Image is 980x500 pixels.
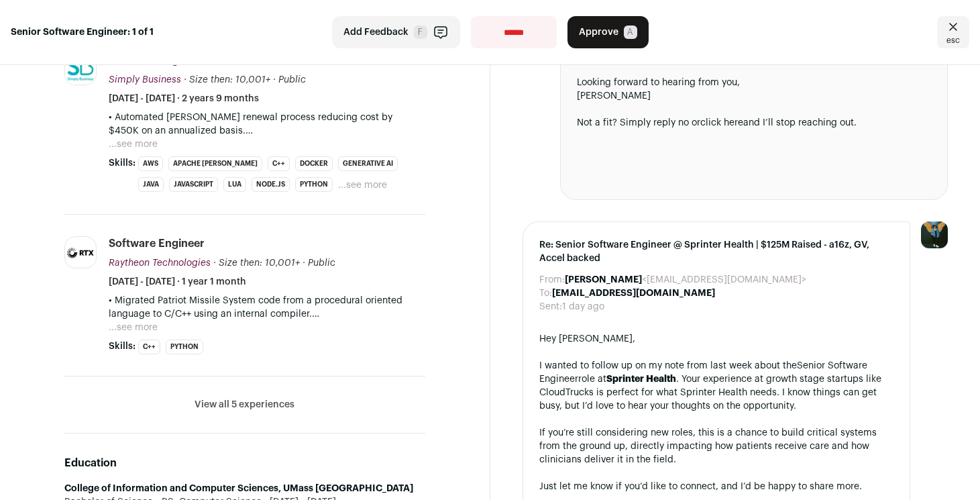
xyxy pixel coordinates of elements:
[138,177,164,192] li: Java
[295,177,333,192] li: Python
[278,75,306,85] span: Public
[577,89,932,103] div: [PERSON_NAME]
[109,275,246,289] span: [DATE] - [DATE] · 1 year 1 month
[414,26,427,39] span: F
[109,321,158,334] button: ...see more
[64,484,413,493] strong: College of Information and Computer Sciences, UMass [GEOGRAPHIC_DATA]
[577,116,932,130] div: Not a fit? Simply reply no or and I’ll stop reaching out.
[65,54,96,85] img: 288cdc679db12a200964f406b5e5df6997ba4fab6bbcb4ab58b136c9009b22a9.jpg
[562,300,604,313] dd: 1 day ago
[539,480,894,493] div: Just let me know if you’d like to connect, and I’d be happy to share more.
[700,118,743,128] a: click here
[539,238,894,265] span: Re: Senior Software Engineer @ Sprinter Health | $125M Raised - a16z, GV, Accel backed
[65,246,96,260] img: 42c69dc898e38135e119f19dc91c3822b1422be4f137b41e174fcf7e8f54094d.jpg
[308,258,335,268] span: Public
[109,156,135,170] span: Skills:
[338,179,387,192] button: ...see more
[109,138,158,151] button: ...see more
[937,16,969,48] a: Close
[184,75,270,85] span: · Size then: 10,001+
[921,221,948,248] img: 12031951-medium_jpg
[138,340,160,354] li: C++
[109,340,135,353] span: Skills:
[64,455,425,471] h2: Education
[109,294,425,321] p: • Migrated Patriot Missile System code from a procedural oriented language to C/C++ using an inte...
[195,398,294,411] button: View all 5 experiences
[567,16,649,48] button: Approve A
[11,26,154,39] strong: Senior Software Engineer: 1 of 1
[579,26,618,39] span: Approve
[166,340,203,354] li: Python
[332,16,460,48] button: Add Feedback F
[252,177,290,192] li: Node.js
[565,273,806,287] dd: <[EMAIL_ADDRESS][DOMAIN_NAME]>
[539,287,552,300] dt: To:
[946,35,960,46] span: esc
[223,177,246,192] li: Lua
[303,256,305,270] span: ·
[343,26,409,39] span: Add Feedback
[268,156,290,171] li: C++
[565,275,642,285] b: [PERSON_NAME]
[109,75,181,85] span: Simply Business
[539,359,894,413] div: I wanted to follow up on my note from last week about the role at . Your experience at growth sta...
[338,156,398,171] li: Generative AI
[539,273,565,287] dt: From:
[295,156,333,171] li: Docker
[109,111,425,138] p: • Automated [PERSON_NAME] renewal process reducing cost by $450K on an annualized basis.
[539,300,562,313] dt: Sent:
[539,332,894,346] div: Hey [PERSON_NAME],
[606,374,676,384] strong: Sprinter Health
[138,156,163,171] li: AWS
[109,258,211,268] span: Raytheon Technologies
[577,76,932,89] div: Looking forward to hearing from you,
[169,177,218,192] li: JavaScript
[109,92,259,105] span: [DATE] - [DATE] · 2 years 9 months
[624,26,637,39] span: A
[168,156,262,171] li: Apache [PERSON_NAME]
[539,426,894,466] div: If you’re still considering new roles, this is a chance to build critical systems from the ground...
[109,236,205,251] div: Software Engineer
[273,73,276,87] span: ·
[552,289,715,298] b: [EMAIL_ADDRESS][DOMAIN_NAME]
[213,258,300,268] span: · Size then: 10,001+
